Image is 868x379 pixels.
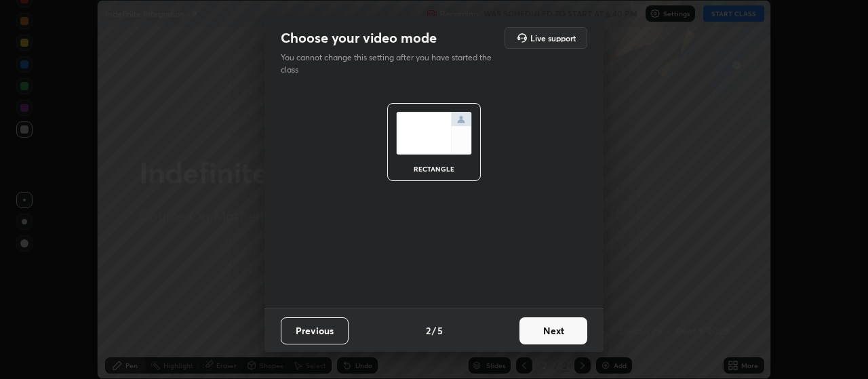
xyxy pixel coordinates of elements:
button: Next [519,317,587,344]
h4: 2 [426,323,431,338]
p: You cannot change this setting after you have started the class [281,52,500,76]
img: normalScreenIcon.ae25ed63.svg [396,112,472,155]
h4: / [432,323,436,338]
button: Previous [281,317,349,344]
h2: Choose your video mode [281,29,437,47]
h5: Live support [530,34,576,42]
h4: 5 [437,323,443,338]
div: rectangle [407,165,461,172]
